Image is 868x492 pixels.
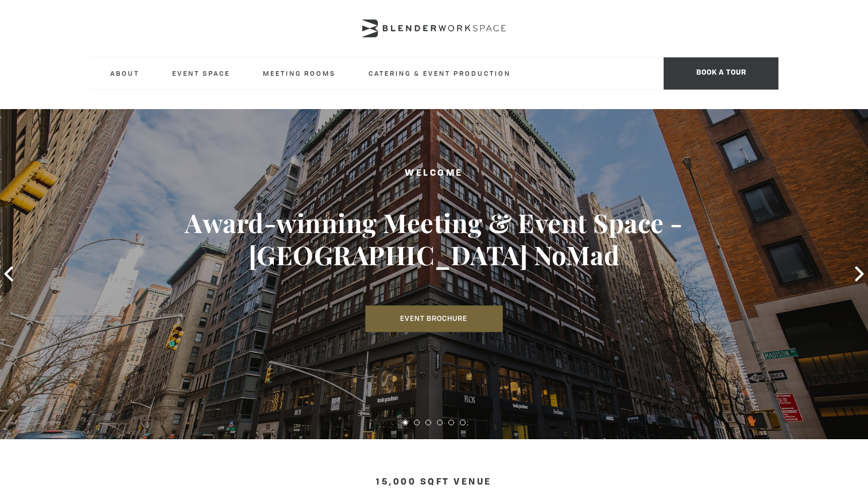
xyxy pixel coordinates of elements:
h3: Award-winning Meeting & Event Space - [GEOGRAPHIC_DATA] NoMad [44,207,825,271]
h2: Welcome [44,166,825,181]
a: Event Space [163,57,239,89]
a: Catering & Event Production [359,57,520,89]
a: Event Brochure [365,306,502,332]
span: Book a tour [664,57,778,90]
a: About [101,57,149,89]
h4: 15,000 sqft venue [90,478,778,487]
iframe: Chat Widget [811,437,868,492]
a: Meeting Rooms [254,57,345,89]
